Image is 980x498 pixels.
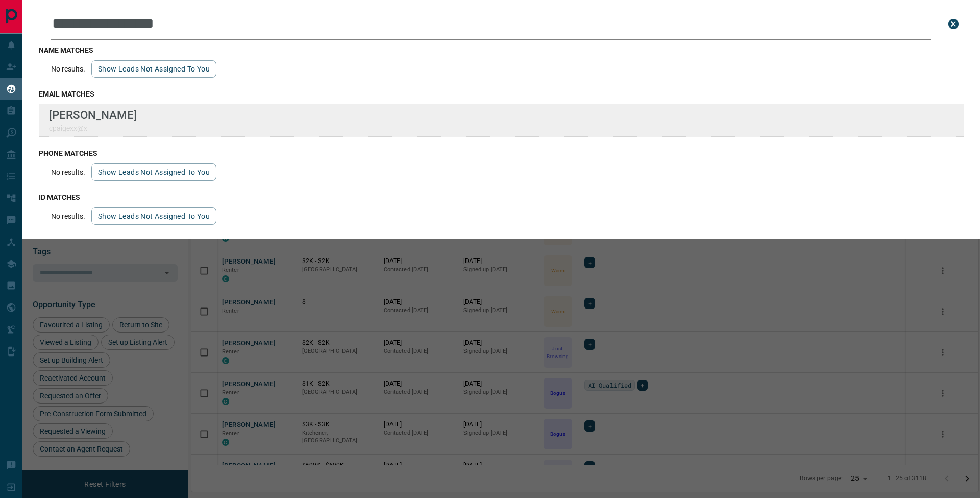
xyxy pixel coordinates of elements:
[49,124,137,132] p: cpaigexx@x
[49,108,137,122] p: [PERSON_NAME]
[91,60,216,78] button: show leads not assigned to you
[39,90,964,98] h3: email matches
[39,46,964,54] h3: name matches
[51,65,85,73] p: No results.
[39,193,964,201] h3: id matches
[943,14,964,34] button: close search bar
[91,163,216,181] button: show leads not assigned to you
[91,207,216,225] button: show leads not assigned to you
[39,149,964,157] h3: phone matches
[51,212,85,220] p: No results.
[51,168,85,176] p: No results.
